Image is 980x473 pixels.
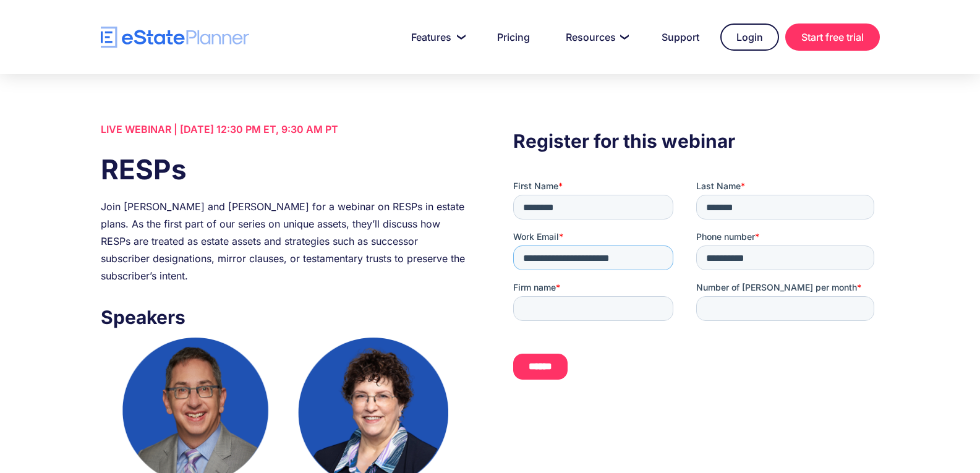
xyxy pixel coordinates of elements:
a: Resources [551,25,641,49]
a: Pricing [482,25,545,49]
a: Login [720,23,779,51]
h1: RESPs [101,150,467,189]
div: LIVE WEBINAR | [DATE] 12:30 PM ET, 9:30 AM PT [101,121,467,138]
iframe: Form 0 [513,180,879,401]
a: Support [647,25,714,49]
h3: Register for this webinar [513,127,879,155]
h3: Speakers [101,303,467,331]
a: home [101,27,249,48]
a: Start free trial [785,23,880,51]
div: Join [PERSON_NAME] and [PERSON_NAME] for a webinar on RESPs in estate plans. As the first part of... [101,198,467,284]
a: Features [396,25,476,49]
